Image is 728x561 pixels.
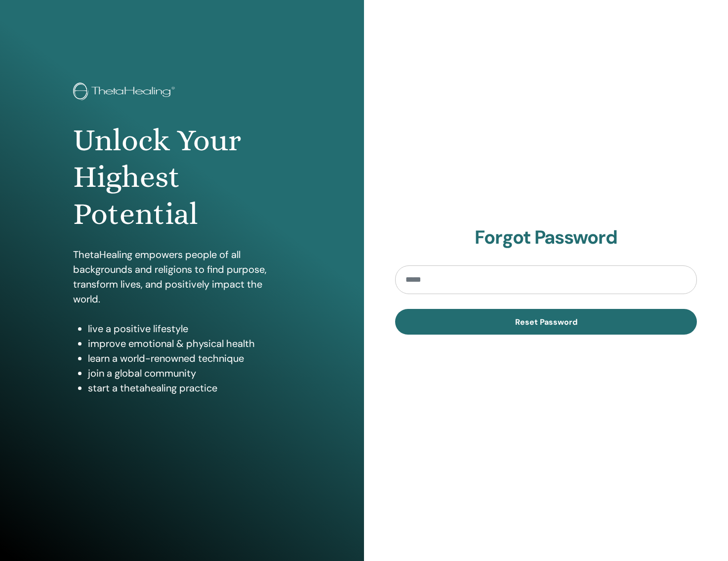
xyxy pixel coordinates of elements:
[88,351,291,366] li: learn a world-renowned technique
[73,122,291,232] h1: Unlock Your Highest Potential
[88,336,291,351] li: improve emotional & physical health
[395,309,697,335] button: Reset Password
[73,247,291,306] p: ThetaHealing empowers people of all backgrounds and religions to find purpose, transform lives, a...
[88,366,291,381] li: join a global community
[88,321,291,336] li: live a positive lifestyle
[395,226,697,249] h2: Forgot Password
[88,381,291,395] li: start a thetahealing practice
[515,317,577,327] span: Reset Password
